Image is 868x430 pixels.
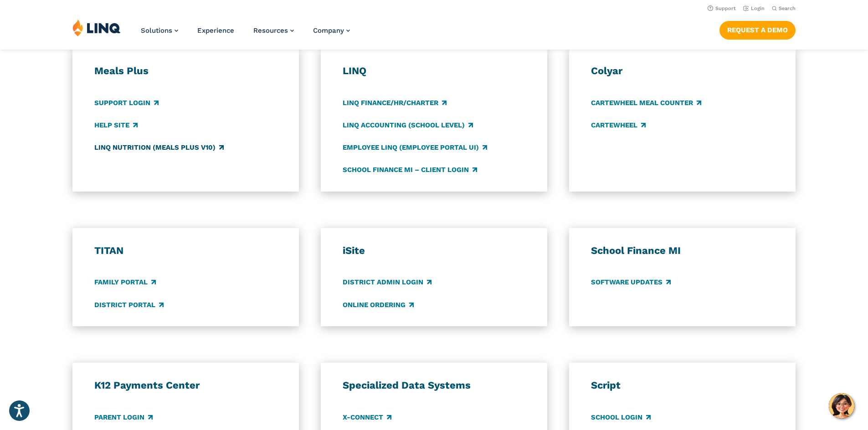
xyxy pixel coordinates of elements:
[343,412,391,422] a: X-Connect
[343,278,431,288] a: District Admin Login
[708,5,736,11] a: Support
[94,300,164,310] a: District Portal
[253,26,288,35] span: Resources
[94,98,159,108] a: Support Login
[343,379,526,392] h3: Specialized Data Systems
[591,120,646,130] a: CARTEWHEEL
[591,98,701,108] a: CARTEWHEEL Meal Counter
[591,412,651,422] a: School Login
[591,278,671,288] a: Software Updates
[591,379,774,392] h3: Script
[94,244,277,257] h3: TITAN
[141,19,350,49] nav: Primary Navigation
[72,19,121,36] img: LINQ | K‑12 Software
[94,65,277,77] h3: Meals Plus
[313,26,344,35] span: Company
[719,21,796,39] a: Request a Demo
[343,65,526,77] h3: LINQ
[591,65,774,77] h3: Colyar
[343,300,414,310] a: Online Ordering
[94,120,138,130] a: Help Site
[141,26,178,35] a: Solutions
[313,26,350,35] a: Company
[197,26,234,35] a: Experience
[343,142,487,152] a: Employee LINQ (Employee Portal UI)
[343,244,526,257] h3: iSite
[94,379,277,392] h3: K12 Payments Center
[94,412,153,422] a: Parent Login
[743,5,765,11] a: Login
[591,244,774,257] h3: School Finance MI
[719,19,796,39] nav: Button Navigation
[343,120,473,130] a: LINQ Accounting (school level)
[829,393,854,419] button: Hello, have a question? Let’s chat.
[94,278,156,288] a: Family Portal
[772,5,796,12] button: Open Search Bar
[343,165,477,175] a: School Finance MI – Client Login
[253,26,294,35] a: Resources
[141,26,172,35] span: Solutions
[779,5,796,11] span: Search
[94,142,224,152] a: LINQ Nutrition (Meals Plus v10)
[343,98,447,108] a: LINQ Finance/HR/Charter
